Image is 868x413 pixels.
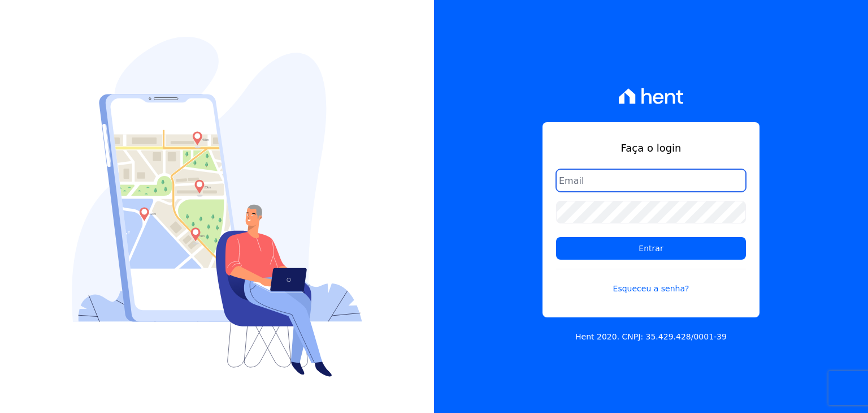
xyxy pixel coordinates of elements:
[556,169,746,192] input: Email
[72,37,362,377] img: Login
[575,331,727,343] p: Hent 2020. CNPJ: 35.429.428/0001-39
[556,269,746,295] a: Esqueceu a senha?
[556,237,746,260] input: Entrar
[556,140,746,156] h1: Faça o login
